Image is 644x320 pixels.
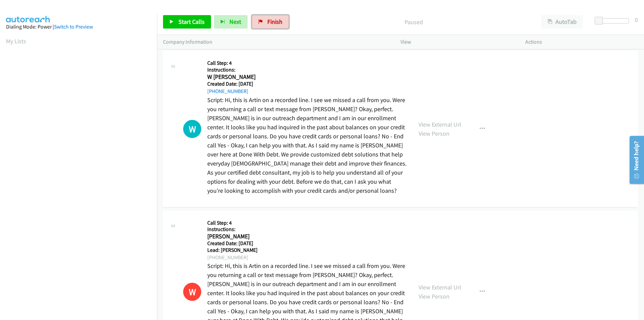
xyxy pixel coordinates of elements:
a: Start Calls [163,15,211,29]
a: [PHONE_NUMBER] [207,88,248,94]
a: My Lists [6,37,26,45]
p: View [400,38,513,46]
p: Script: Hi, this is Artin on a recorded line. I see we missed a call from you. Were you returning... [207,95,407,195]
iframe: Resource Center [625,135,644,184]
h1: W [183,283,201,301]
p: Company Information [163,38,388,46]
a: Finish [252,15,289,29]
div: This number is on the do not call list [183,283,201,301]
a: View Person [419,292,449,300]
button: AutoTab [541,15,583,29]
h1: W [183,120,201,138]
h2: [PERSON_NAME] [207,233,406,240]
a: Switch to Preview [54,24,93,30]
a: View External Url [419,283,461,291]
h5: Call Step: 4 [207,220,407,226]
h5: Created Date: [DATE] [207,240,407,247]
div: Dialing Mode: Power | [6,23,151,31]
h5: Instructions: [207,226,407,233]
p: Actions [525,38,638,46]
span: Start Calls [178,18,205,26]
h5: Lead: [PERSON_NAME] [207,247,407,254]
span: Next [229,18,241,26]
span: Finish [267,18,282,26]
div: 0 [635,15,638,24]
h5: Instructions: [207,66,407,73]
div: [PHONE_NUMBER] [207,254,407,262]
h2: W [PERSON_NAME] [207,73,406,81]
a: View External Url [419,121,461,128]
div: The call is yet to be attempted [183,120,201,138]
p: Paused [298,17,529,27]
h5: Call Step: 4 [207,60,407,66]
a: View Person [419,130,449,137]
h5: Created Date: [DATE] [207,81,407,87]
button: Next [214,15,248,29]
div: Delay between calls (in seconds) [598,18,629,24]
